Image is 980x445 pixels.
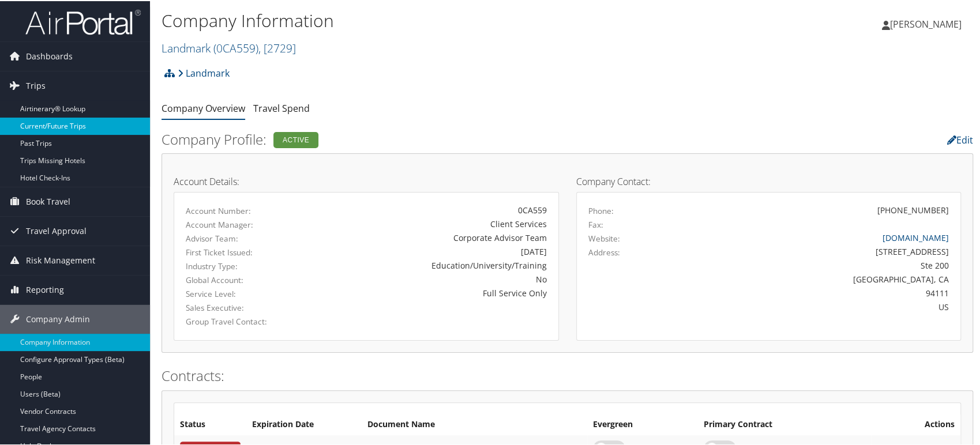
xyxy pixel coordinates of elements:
[890,17,962,29] span: [PERSON_NAME]
[682,272,949,284] div: [GEOGRAPHIC_DATA], CA
[186,301,294,312] label: Sales Executive:
[698,413,871,434] th: Primary Contract
[312,258,547,270] div: Education/University/Training
[162,39,296,55] a: Landmark
[588,232,620,243] label: Website:
[682,286,949,298] div: 94111
[186,204,294,216] label: Account Number:
[588,246,620,257] label: Address:
[178,61,230,84] a: Landmark
[588,218,603,229] label: Fax:
[26,70,46,99] span: Trips
[186,287,294,299] label: Service Level:
[174,176,559,185] h4: Account Details:
[871,413,960,434] th: Actions
[246,413,362,434] th: Expiration Date
[576,176,962,185] h4: Company Contact:
[186,273,294,285] label: Global Account:
[588,204,614,216] label: Phone:
[26,245,95,274] span: Risk Management
[312,203,547,215] div: 0CA559
[26,274,64,303] span: Reporting
[882,6,973,40] a: [PERSON_NAME]
[682,300,949,312] div: US
[186,259,294,271] label: Industry Type:
[312,231,547,243] div: Corporate Advisor Team
[26,186,70,215] span: Book Travel
[253,101,310,114] a: Travel Spend
[186,246,294,257] label: First Ticket Issued:
[312,217,547,229] div: Client Services
[312,244,547,257] div: [DATE]
[258,39,296,55] span: , [ 2729 ]
[174,413,246,434] th: Status
[883,231,949,242] a: [DOMAIN_NAME]
[26,41,73,70] span: Dashboards
[682,258,949,270] div: Ste 200
[162,101,245,114] a: Company Overview
[273,131,318,147] div: Active
[26,216,87,244] span: Travel Approval
[25,7,141,35] img: airportal-logo.png
[312,272,547,284] div: No
[186,218,294,229] label: Account Manager:
[26,304,90,333] span: Company Admin
[162,7,703,32] h1: Company Information
[162,365,973,384] h2: Contracts:
[213,39,258,55] span: ( 0CA559 )
[682,244,949,257] div: [STREET_ADDRESS]
[877,203,949,215] div: [PHONE_NUMBER]
[312,286,547,298] div: Full Service Only
[947,133,973,145] a: Edit
[186,232,294,243] label: Advisor Team:
[587,413,698,434] th: Evergreen
[186,315,294,326] label: Group Travel Contact:
[362,413,587,434] th: Document Name
[162,129,697,148] h2: Company Profile:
